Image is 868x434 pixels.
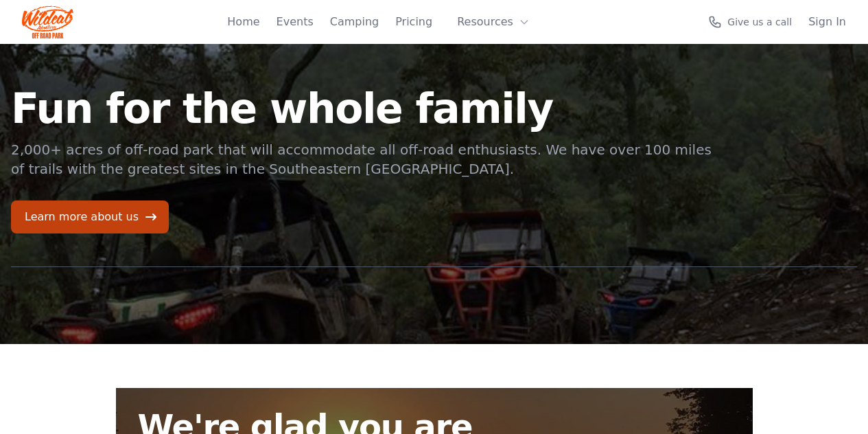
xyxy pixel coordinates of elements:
[277,14,314,30] a: Events
[708,15,792,29] a: Give us a call
[330,14,379,30] a: Camping
[395,14,432,30] a: Pricing
[227,14,259,30] a: Home
[11,140,714,179] p: 2,000+ acres of off-road park that will accommodate all off-road enthusiasts. We have over 100 mi...
[22,5,73,38] img: Wildcat Logo
[727,15,792,29] span: Give us a call
[11,88,714,129] h1: Fun for the whole family
[11,201,169,233] a: Learn more about us
[449,8,538,36] button: Resources
[808,14,846,30] a: Sign In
